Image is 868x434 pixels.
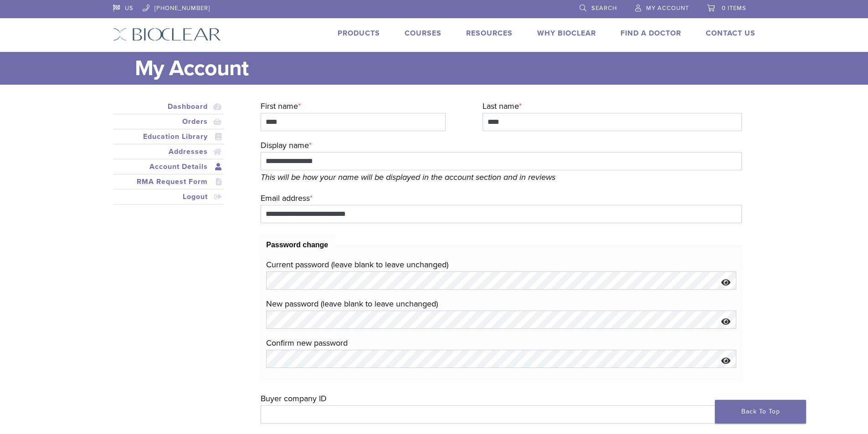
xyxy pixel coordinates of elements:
button: Show password [716,311,736,334]
button: Show password [716,350,736,373]
span: Search [591,5,617,12]
legend: Password change [259,235,335,255]
h1: My Account [135,52,755,85]
a: Resources [466,29,513,38]
a: Why Bioclear [537,29,596,38]
span: 0 items [722,5,746,12]
a: Logout [115,191,222,202]
label: Last name [483,99,741,113]
label: New password (leave blank to leave unchanged) [266,297,736,311]
a: Back To Top [715,400,806,424]
a: Courses [405,29,442,38]
a: Orders [115,116,222,127]
span: My Account [646,5,689,12]
label: First name [261,99,446,113]
img: Bioclear [113,28,221,41]
label: Confirm new password [266,336,736,350]
a: Education Library [115,131,222,142]
a: Products [338,29,380,38]
a: Contact Us [706,29,755,38]
a: RMA Request Form [115,176,222,187]
label: Buyer company ID [261,392,741,405]
nav: Account pages [113,99,224,215]
a: Addresses [115,146,222,157]
a: Find A Doctor [621,29,681,38]
label: Current password (leave blank to leave unchanged) [266,258,736,271]
button: Show password [716,271,736,295]
a: Account Details [115,161,222,172]
em: This will be how your name will be displayed in the account section and in reviews [261,172,555,182]
a: Dashboard [115,101,222,112]
label: Email address [261,191,741,205]
label: Display name [261,138,741,152]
